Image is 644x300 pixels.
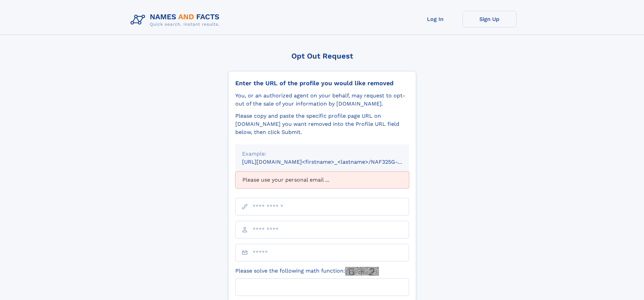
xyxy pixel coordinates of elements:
div: Enter the URL of the profile you would like removed [235,79,409,87]
div: Opt Out Request [228,52,416,60]
a: Log In [408,11,462,27]
div: Please copy and paste the specific profile page URL on [DOMAIN_NAME] you want removed into the Pr... [235,112,409,136]
small: [URL][DOMAIN_NAME]<firstname>_<lastname>/NAF325G-xxxxxxxx [242,159,422,165]
div: Please use your personal email ... [235,171,409,188]
img: Logo Names and Facts [128,11,225,29]
label: Please solve the following math function: [235,267,379,276]
a: Sign Up [462,11,517,27]
div: Example: [242,150,402,158]
div: You, or an authorized agent on your behalf, may request to opt-out of the sale of your informatio... [235,92,409,108]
